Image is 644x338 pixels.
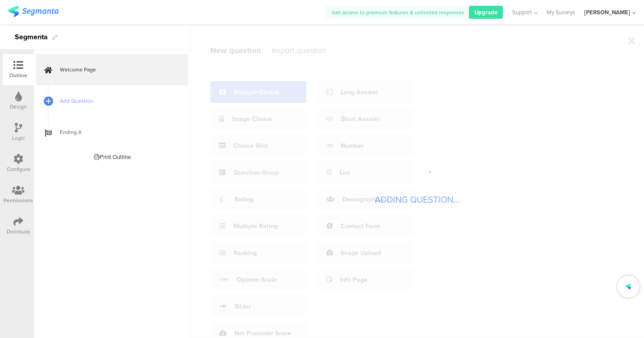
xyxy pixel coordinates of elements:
[9,71,27,79] div: Outline
[10,103,27,111] div: Design
[332,8,464,17] span: Get access to premium features & unlimited responses
[12,134,25,142] div: Logic
[474,8,498,17] span: Upgrade
[36,117,188,148] a: Ending A
[36,54,188,85] a: Welcome Page
[94,153,131,161] div: Print Outline
[584,8,630,17] div: [PERSON_NAME]
[7,228,30,236] div: Distribute
[4,196,33,204] div: Permissions
[8,6,59,17] img: segmanta logo
[375,193,460,206] div: ADDING QUESTION...
[15,30,48,44] div: Segmenta
[7,165,30,173] div: Configure
[626,284,631,289] img: segmanta-icon-final.svg
[512,8,532,17] span: Support
[60,128,174,137] span: Ending A
[60,96,174,105] span: Add Question
[60,65,174,74] span: Welcome Page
